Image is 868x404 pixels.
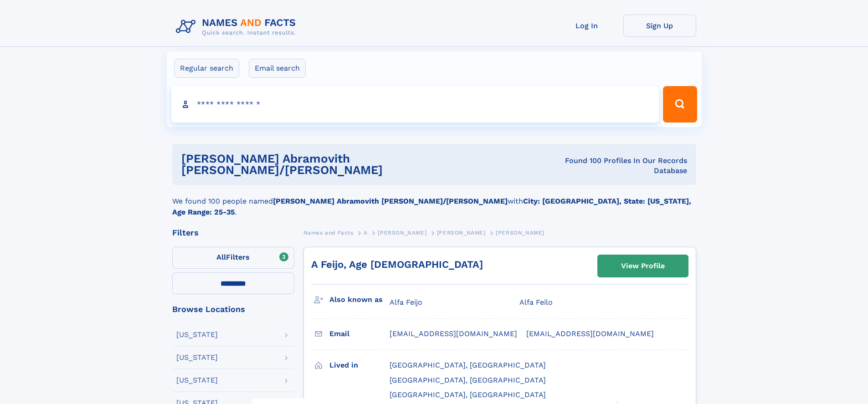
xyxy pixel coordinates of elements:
span: All [216,253,226,261]
h3: Lived in [329,358,390,373]
h3: Email [329,326,390,342]
label: Regular search [174,59,239,78]
div: Filters [172,229,294,237]
span: [GEOGRAPHIC_DATA], [GEOGRAPHIC_DATA] [390,390,546,399]
div: [US_STATE] [176,331,218,338]
h3: Also known as [329,292,390,307]
a: View Profile [598,255,688,277]
b: [PERSON_NAME] Abramovith [PERSON_NAME]/[PERSON_NAME] [273,197,508,205]
b: City: [GEOGRAPHIC_DATA], State: [US_STATE], Age Range: 25-35 [172,197,691,216]
div: Found 100 Profiles In Our Records Database [537,156,687,176]
span: [GEOGRAPHIC_DATA], [GEOGRAPHIC_DATA] [390,376,546,384]
div: [US_STATE] [176,354,218,361]
span: [PERSON_NAME] [496,230,544,236]
div: Browse Locations [172,305,294,313]
a: Names and Facts [303,227,354,238]
input: search input [171,86,659,123]
button: Search Button [663,86,697,123]
a: Sign Up [623,15,696,37]
span: A [364,230,368,236]
div: [US_STATE] [176,377,218,384]
label: Filters [172,247,294,269]
span: Alfa Feilo [519,298,553,307]
a: A [364,227,368,238]
div: We found 100 people named with . [172,185,696,218]
img: Logo Names and Facts [172,15,303,39]
span: Alfa Feijo [390,298,422,307]
a: [PERSON_NAME] [378,227,426,238]
span: [EMAIL_ADDRESS][DOMAIN_NAME] [526,329,654,338]
span: [EMAIL_ADDRESS][DOMAIN_NAME] [390,329,517,338]
span: [GEOGRAPHIC_DATA], [GEOGRAPHIC_DATA] [390,361,546,369]
span: [PERSON_NAME] [378,230,426,236]
span: [PERSON_NAME] [437,230,486,236]
a: [PERSON_NAME] [437,227,486,238]
h1: [PERSON_NAME] abramovith [PERSON_NAME]/[PERSON_NAME] [181,153,537,176]
a: A Feijo, Age [DEMOGRAPHIC_DATA] [311,259,483,270]
label: Email search [249,59,306,78]
a: Log In [550,15,623,37]
div: View Profile [621,256,665,276]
